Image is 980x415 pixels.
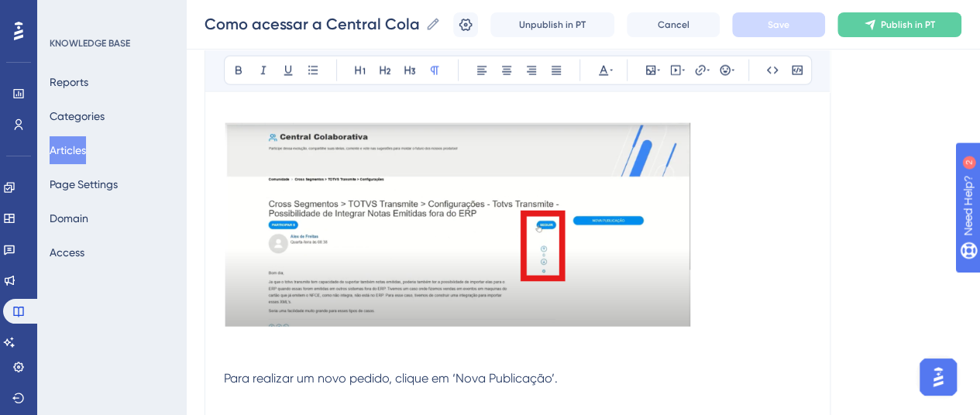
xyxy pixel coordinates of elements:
[50,238,84,266] button: Access
[205,13,419,35] input: Article Name
[881,19,935,31] span: Publish in PT
[658,19,689,31] span: Cancel
[108,8,112,20] div: 2
[768,19,789,31] span: Save
[50,68,88,96] button: Reports
[50,37,130,50] div: KNOWLEDGE BASE
[36,4,97,22] span: Need Help?
[915,354,961,400] iframe: UserGuiding AI Assistant Launcher
[50,102,105,130] button: Categories
[627,12,720,37] button: Cancel
[50,204,88,232] button: Domain
[837,12,961,37] button: Publish in PT
[50,170,118,198] button: Page Settings
[490,12,614,37] button: Unpublish in PT
[50,136,86,164] button: Articles
[732,12,825,37] button: Save
[519,19,586,31] span: Unpublish in PT
[224,371,558,386] span: Para realizar um novo pedido, clique em ‘Nova Publicação’.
